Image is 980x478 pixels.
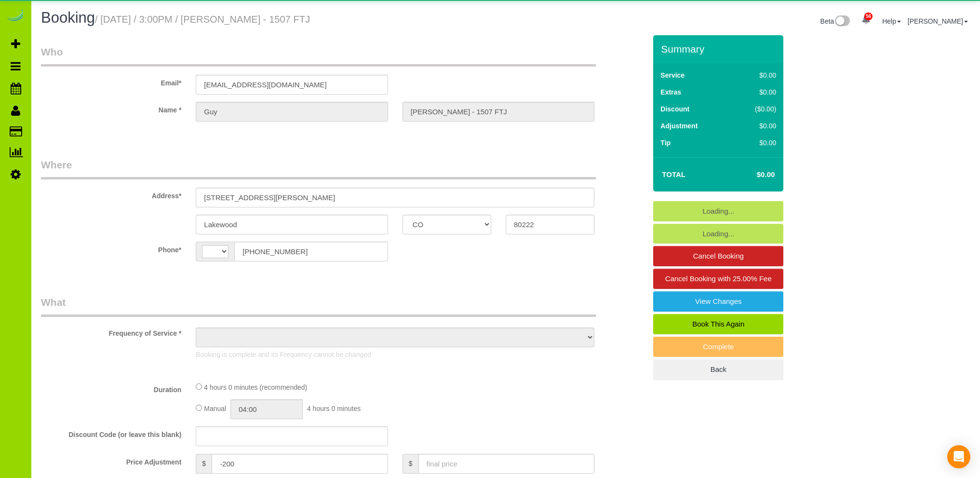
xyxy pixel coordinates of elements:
img: New interface [834,15,850,28]
span: $ [403,454,418,474]
label: Frequency of Service * [34,325,188,338]
label: Duration [34,382,188,395]
a: Book This Again [653,314,783,334]
div: $0.00 [735,121,776,131]
label: Extras [660,87,681,97]
div: $0.00 [735,70,776,80]
div: $0.00 [735,138,776,148]
div: $0.00 [735,87,776,97]
input: First Name* [196,102,388,122]
label: Discount [660,104,689,114]
img: Automaid Logo [6,10,25,23]
label: Price Adjustment [34,454,188,467]
div: Open Intercom Messenger [947,445,970,468]
div: ($0.00) [735,104,776,114]
span: 4 hours 0 minutes (recommended) [204,383,307,391]
label: Email* [34,75,188,88]
span: Manual [204,405,226,412]
small: / [DATE] / 3:00PM / [PERSON_NAME] - 1507 FTJ [95,14,310,25]
input: City* [196,215,388,234]
span: Booking [41,9,95,26]
input: Email* [196,75,388,95]
a: Beta [820,17,850,25]
a: [PERSON_NAME] [908,17,968,25]
label: Phone* [34,242,188,255]
span: 56 [864,13,873,20]
input: Last Name* [403,102,594,122]
span: 4 hours 0 minutes [307,405,361,412]
input: final price [418,454,595,474]
h3: Summary [661,43,779,55]
strong: Total [662,170,685,178]
span: $ [196,454,212,474]
label: Adjustment [660,121,698,131]
a: Back [653,359,783,380]
label: Tip [660,138,671,148]
legend: Who [41,45,596,67]
input: Phone* [234,242,388,261]
label: Service [660,70,685,80]
a: 56 [857,10,875,31]
label: Discount Code (or leave this blank) [34,426,188,439]
legend: What [41,295,596,317]
label: Name * [34,102,188,115]
a: Help [882,17,901,25]
label: Address* [34,188,188,201]
a: View Changes [653,291,783,312]
h4: $0.00 [728,171,775,179]
span: Cancel Booking with 25.00% Fee [665,274,772,283]
p: Booking is complete and its Frequency cannot be changed [196,350,594,359]
legend: Where [41,158,596,179]
input: Zip Code* [506,215,594,234]
a: Cancel Booking [653,246,783,266]
a: Cancel Booking with 25.00% Fee [653,269,783,289]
